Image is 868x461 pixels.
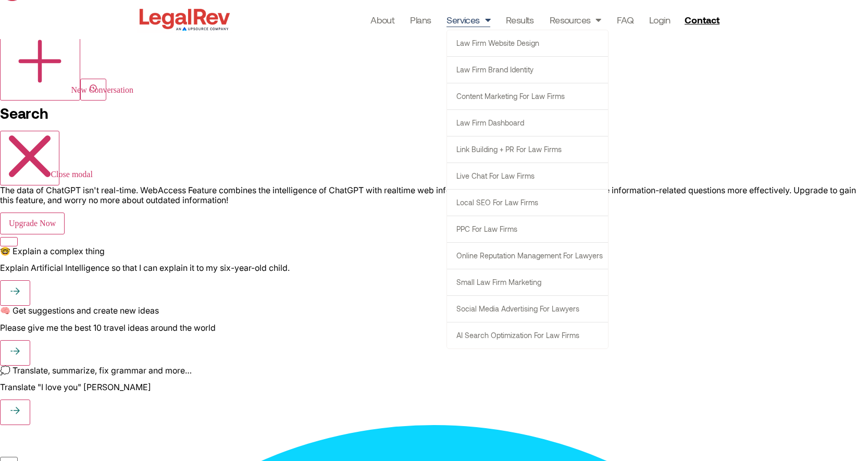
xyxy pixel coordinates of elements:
a: Login [649,13,670,27]
a: Plans [410,13,431,27]
ul: Services [447,30,609,349]
a: Online Reputation Management for Lawyers [447,243,608,269]
a: Law Firm Dashboard [447,110,608,136]
a: Live Chat for Law Firms [447,163,608,189]
span: Close modal [51,170,92,179]
a: PPC for Law Firms [447,216,608,242]
a: Small Law Firm Marketing [447,269,608,295]
a: Law Firm Brand Identity [447,57,608,83]
span: New Conversation [71,85,134,94]
a: Resources [550,13,601,27]
a: FAQ [617,13,634,27]
a: Services [447,13,490,27]
span: Contact [685,15,720,24]
a: About [370,13,394,27]
a: Results [506,13,534,27]
a: Law Firm Website Design [447,30,608,56]
a: Content Marketing for Law Firms [447,83,608,109]
a: AI Search Optimization for Law Firms [447,322,608,348]
a: Contact [680,11,726,28]
a: Local SEO for Law Firms [447,190,608,216]
a: Social Media Advertising for Lawyers [447,296,608,322]
a: Link Building + PR for Law Firms [447,136,608,163]
nav: Menu [370,13,670,27]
